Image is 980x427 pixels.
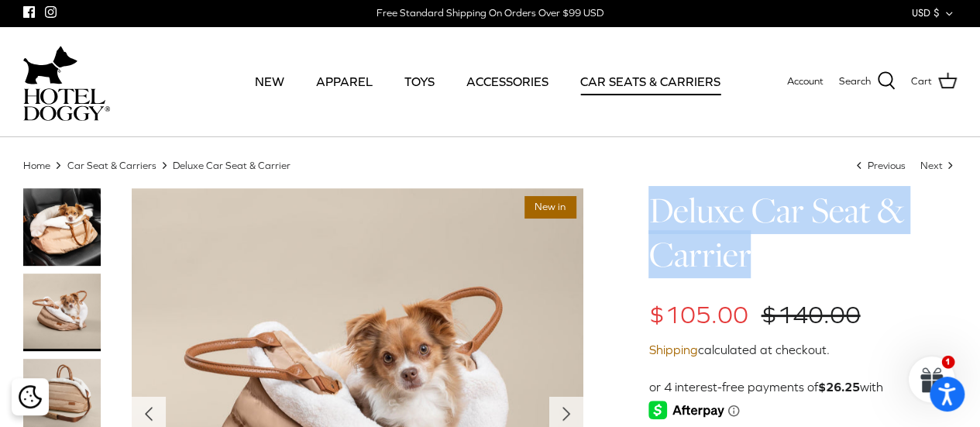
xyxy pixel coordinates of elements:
[12,378,49,415] div: Cookie policy
[839,71,896,91] a: Search
[230,55,745,108] div: Primary navigation
[648,188,957,277] h1: Deluxe Car Seat & Carrier
[761,301,860,329] span: $140.00
[23,6,35,18] a: Facebook
[19,385,42,408] img: Cookie policy
[868,159,906,170] span: Previous
[648,343,697,356] a: Shipping
[787,75,824,87] span: Account
[911,74,932,90] span: Cart
[16,384,43,411] button: Cookie policy
[787,74,824,90] a: Account
[911,71,957,91] a: Cart
[524,196,576,219] span: New in
[648,340,957,360] div: calculated at checkout.
[452,55,562,108] a: ACCESSORIES
[23,42,110,121] a: hoteldoggycom
[920,159,942,170] span: Next
[67,159,156,170] a: Car Seat & Carriers
[377,2,603,25] a: Free Standard Shipping On Orders Over $99 USD
[23,88,110,121] img: hoteldoggycom
[648,301,748,329] span: $105.00
[23,158,957,173] nav: Breadcrumbs
[377,6,603,20] div: Free Standard Shipping On Orders Over $99 USD
[566,55,734,108] a: CAR SEATS & CARRIERS
[390,55,449,108] a: TOYS
[45,6,57,18] a: Instagram
[302,55,387,108] a: APPAREL
[173,159,291,170] a: Deluxe Car Seat & Carrier
[23,42,77,88] img: dog-icon.svg
[920,159,957,170] a: Next
[23,159,50,170] a: Home
[853,159,908,170] a: Previous
[241,55,298,108] a: NEW
[839,74,871,90] span: Search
